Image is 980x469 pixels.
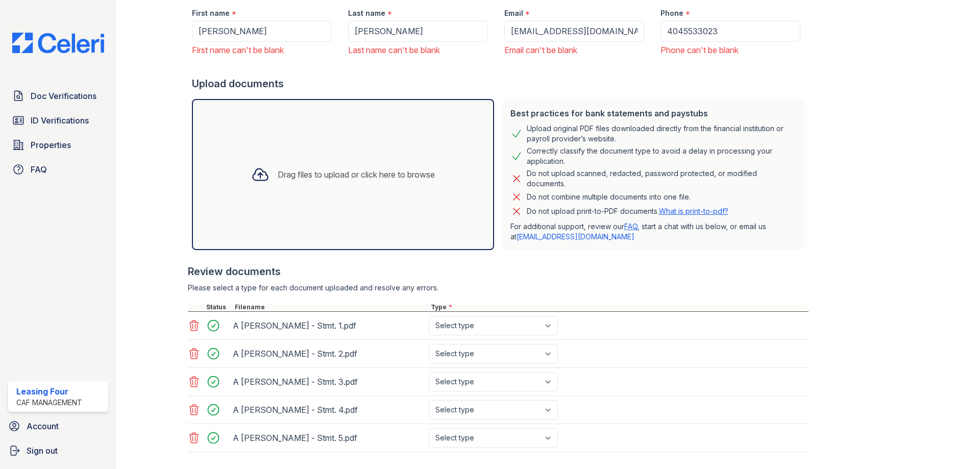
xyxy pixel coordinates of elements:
[527,168,796,189] div: Do not upload scanned, redacted, password protected, or modified documents.
[504,44,644,56] div: Email can't be blank
[31,90,96,102] span: Doc Verifications
[233,303,429,311] div: Filename
[660,44,800,56] div: Phone can't be blank
[527,191,691,203] div: Do not combine multiple documents into one file.
[8,110,108,131] a: ID Verifications
[188,264,808,279] div: Review documents
[204,303,233,311] div: Status
[348,44,488,56] div: Last name can't be blank
[527,146,796,166] div: Correctly classify the document type to avoid a delay in processing your application.
[233,345,425,362] div: A [PERSON_NAME] - Stmt. 2.pdf
[233,317,425,334] div: A [PERSON_NAME] - Stmt. 1.pdf
[659,207,728,215] a: What is print-to-pdf?
[624,222,638,231] a: FAQ
[192,8,230,18] label: First name
[8,86,108,106] a: Doc Verifications
[504,8,523,18] label: Email
[8,135,108,155] a: Properties
[348,8,385,18] label: Last name
[278,168,435,181] div: Drag files to upload or click here to browse
[31,139,71,151] span: Properties
[527,124,796,144] div: Upload original PDF files downloaded directly from the financial institution or payroll provider’...
[16,385,82,398] div: Leasing Four
[31,163,47,176] span: FAQ
[4,440,112,461] a: Sign out
[660,8,683,18] label: Phone
[233,374,425,390] div: A [PERSON_NAME] - Stmt. 3.pdf
[4,416,112,436] a: Account
[192,77,808,91] div: Upload documents
[4,33,112,53] img: CE_Logo_Blue-a8612792a0a2168367f1c8372b55b34899dd931a85d93a1a3d3e32e68fde9ad4.png
[31,114,89,127] span: ID Verifications
[16,398,82,408] div: CAF Management
[510,107,796,119] div: Best practices for bank statements and paystubs
[429,303,808,311] div: Type
[188,283,808,293] div: Please select a type for each document uploaded and resolve any errors.
[233,430,425,446] div: A [PERSON_NAME] - Stmt. 5.pdf
[192,44,332,56] div: First name can't be blank
[527,206,728,216] p: Do not upload print-to-PDF documents.
[27,420,59,432] span: Account
[233,402,425,418] div: A [PERSON_NAME] - Stmt. 4.pdf
[517,232,634,241] a: [EMAIL_ADDRESS][DOMAIN_NAME]
[8,159,108,180] a: FAQ
[27,445,58,457] span: Sign out
[510,221,796,242] p: For additional support, review our , start a chat with us below, or email us at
